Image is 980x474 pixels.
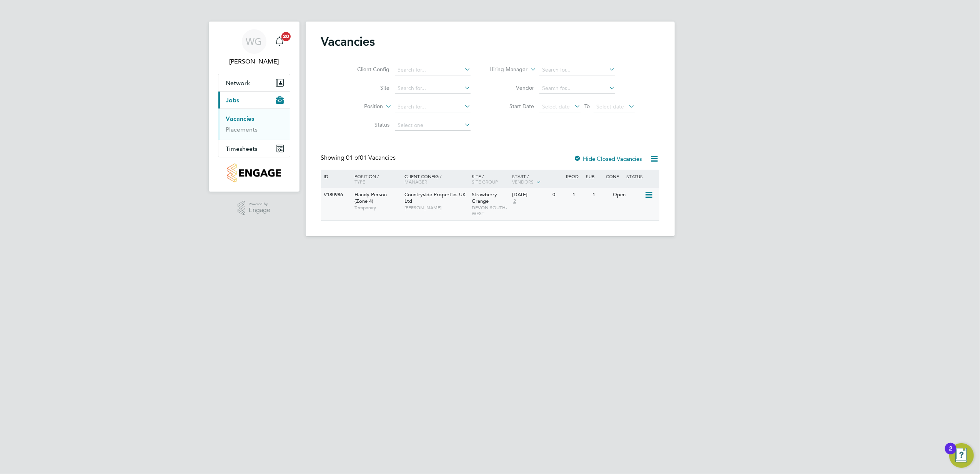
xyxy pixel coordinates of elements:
[226,115,255,122] a: Vacancies
[345,66,389,73] label: Client Config
[582,101,592,111] span: To
[218,92,290,108] button: Jobs
[512,179,534,185] span: Vendors
[218,29,290,66] a: WG[PERSON_NAME]
[510,170,564,189] div: Start /
[281,32,291,41] span: 20
[542,103,570,110] span: Select date
[345,121,389,128] label: Status
[596,103,624,110] span: Select date
[395,120,471,131] input: Select one
[404,205,468,211] span: [PERSON_NAME]
[209,22,299,192] nav: Main navigation
[539,65,615,75] input: Search for...
[249,207,270,214] span: Engage
[472,191,497,204] span: Strawberry Grange
[472,179,498,185] span: Site Group
[404,191,466,204] span: Countryside Properties UK Ltd
[349,170,403,188] div: Position /
[346,154,396,162] span: 01 Vacancies
[246,37,262,47] span: WG
[218,140,290,157] button: Timesheets
[218,108,290,140] div: Jobs
[949,449,952,459] div: 2
[949,443,974,468] button: Open Resource Center, 2 new notifications
[218,74,290,91] button: Network
[227,164,281,182] img: countryside-properties-logo-retina.png
[584,170,604,183] div: Sub
[218,57,290,66] span: Wayne Gardner
[354,191,387,204] span: Handy Person (Zone 4)
[472,205,508,217] span: DEVON SOUTH-WEST
[470,170,510,188] div: Site /
[490,84,534,91] label: Vendor
[226,79,250,87] span: Network
[564,170,584,183] div: Reqd
[490,103,534,110] label: Start Date
[238,201,270,215] a: Powered byEngage
[604,170,624,183] div: Conf
[395,83,471,94] input: Search for...
[226,126,258,133] a: Placements
[249,201,270,207] span: Powered by
[539,83,615,94] input: Search for...
[403,170,470,188] div: Client Config /
[483,66,527,73] label: Hiring Manager
[624,170,658,183] div: Status
[226,97,240,104] span: Jobs
[226,145,258,152] span: Timesheets
[272,29,287,54] a: 20
[404,179,427,185] span: Manager
[346,154,360,162] span: 01 of
[395,65,471,75] input: Search for...
[218,164,290,182] a: Go to home page
[354,205,401,211] span: Temporary
[512,198,517,205] span: 2
[345,84,389,91] label: Site
[354,179,365,185] span: Type
[611,188,644,202] div: Open
[321,34,375,49] h2: Vacancies
[574,155,642,162] label: Hide Closed Vacancies
[321,154,398,162] div: Showing
[591,188,611,202] div: 1
[322,188,349,202] div: V180986
[551,188,571,202] div: 0
[339,103,383,110] label: Position
[395,102,471,112] input: Search for...
[571,188,591,202] div: 1
[512,192,549,198] div: [DATE]
[322,170,349,183] div: ID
